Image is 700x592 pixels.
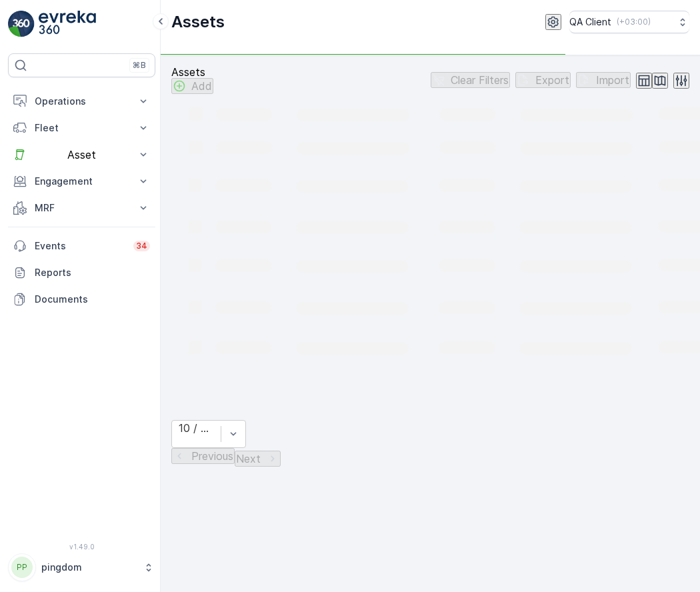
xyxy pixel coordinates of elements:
p: ( +03:00 ) [617,17,651,27]
button: Asset [8,141,155,168]
p: 34 [136,241,147,251]
div: 10 / Page [179,422,214,434]
button: Operations [8,88,155,115]
p: Engagement [35,175,129,188]
a: Documents [8,286,155,313]
p: Operations [35,95,129,108]
button: PPpingdom [8,553,155,581]
p: QA Client [569,15,611,29]
button: Import [576,72,631,88]
button: Export [515,72,571,88]
img: logo [8,11,35,37]
p: Import [596,74,629,86]
p: Documents [35,293,150,306]
button: MRF [8,195,155,221]
button: Engagement [8,168,155,195]
button: Next [235,451,281,467]
button: Previous [171,448,235,464]
p: Events [35,239,125,253]
p: ⌘B [133,60,146,71]
button: QA Client(+03:00) [569,11,689,33]
p: Asset [35,149,129,161]
div: PP [11,557,33,578]
a: Reports [8,259,155,286]
p: Assets [171,66,213,78]
p: Add [191,80,212,92]
p: Clear Filters [451,74,509,86]
p: Fleet [35,121,129,135]
p: Next [236,453,261,465]
button: Clear Filters [431,72,510,88]
a: Events34 [8,233,155,259]
img: logo_light-DOdMpM7g.png [39,11,96,37]
button: Fleet [8,115,155,141]
p: Reports [35,266,150,279]
p: Previous [191,450,233,462]
p: Assets [171,11,225,33]
p: Export [535,74,569,86]
p: pingdom [41,561,137,574]
span: v 1.49.0 [8,543,155,551]
button: Add [171,78,213,94]
p: MRF [35,201,129,215]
